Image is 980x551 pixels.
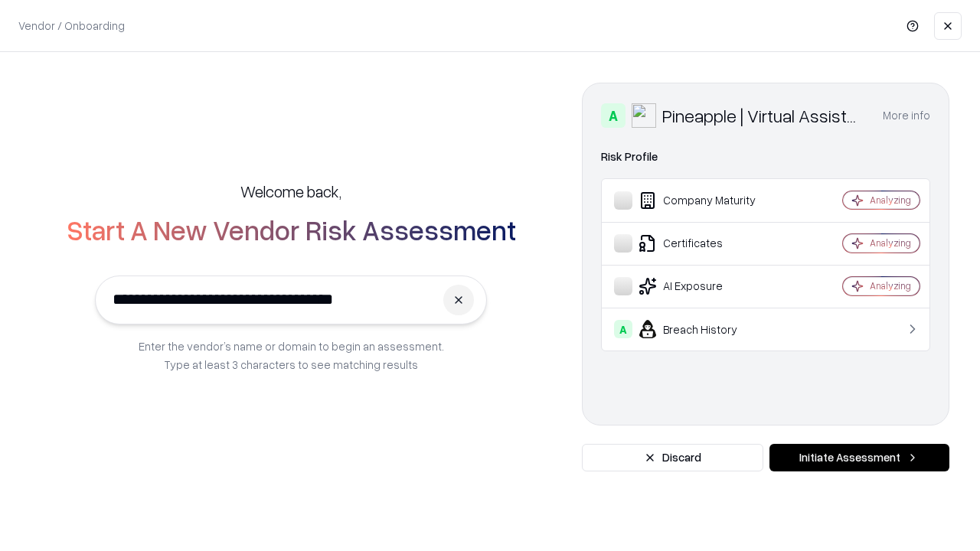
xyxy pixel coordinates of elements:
div: Company Maturity [614,191,797,210]
div: A [614,320,632,338]
div: AI Exposure [614,277,797,295]
div: Analyzing [870,236,911,249]
p: Vendor / Onboarding [18,18,125,34]
div: Certificates [614,234,797,253]
div: Analyzing [870,194,911,207]
div: Pineapple | Virtual Assistant Agency [662,103,864,128]
button: Initiate Assessment [769,444,949,471]
p: Enter the vendor’s name or domain to begin an assessment. Type at least 3 characters to see match... [139,337,444,373]
h5: Welcome back, [240,181,341,202]
div: Risk Profile [601,148,930,166]
div: Analyzing [870,279,911,292]
div: Breach History [614,320,797,338]
div: A [601,103,626,128]
img: Pineapple | Virtual Assistant Agency [632,103,656,128]
button: Discard [582,444,763,471]
h2: Start A New Vendor Risk Assessment [67,214,516,245]
button: More info [883,102,930,129]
